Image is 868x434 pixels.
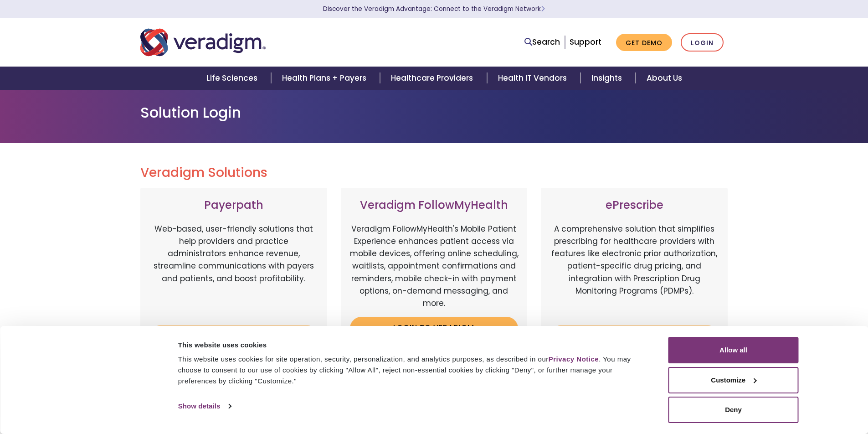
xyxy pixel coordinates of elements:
a: Show details [178,399,231,413]
button: Customize [668,367,799,393]
a: Discover the Veradigm Advantage: Connect to the Veradigm NetworkLearn More [323,5,545,13]
h3: Payerpath [149,199,318,212]
a: Login [681,33,724,52]
img: Veradigm logo [140,27,266,57]
a: Health IT Vendors [487,67,580,90]
button: Deny [668,397,799,423]
a: Healthcare Providers [380,67,487,90]
a: Privacy Notice [549,355,599,363]
h2: Veradigm Solutions [140,165,728,181]
h3: Veradigm FollowMyHealth [350,199,519,212]
h1: Solution Login [140,104,728,121]
a: Support [570,36,601,47]
a: About Us [636,67,693,90]
a: Insights [580,67,636,90]
div: This website uses cookies for site operation, security, personalization, and analytics purposes, ... [178,354,648,387]
a: Health Plans + Payers [271,67,380,90]
a: Life Sciences [195,67,271,90]
p: A comprehensive solution that simplifies prescribing for healthcare providers with features like ... [550,223,719,319]
p: Veradigm FollowMyHealth's Mobile Patient Experience enhances patient access via mobile devices, o... [350,223,519,310]
button: Allow all [668,337,799,363]
a: Login to Veradigm FollowMyHealth [350,317,519,346]
h3: ePrescribe [550,199,719,212]
a: Get Demo [616,34,672,52]
span: Learn More [541,5,545,13]
div: This website uses cookies [178,340,648,351]
a: Search [524,36,560,48]
p: Web-based, user-friendly solutions that help providers and practice administrators enhance revenu... [149,223,318,319]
